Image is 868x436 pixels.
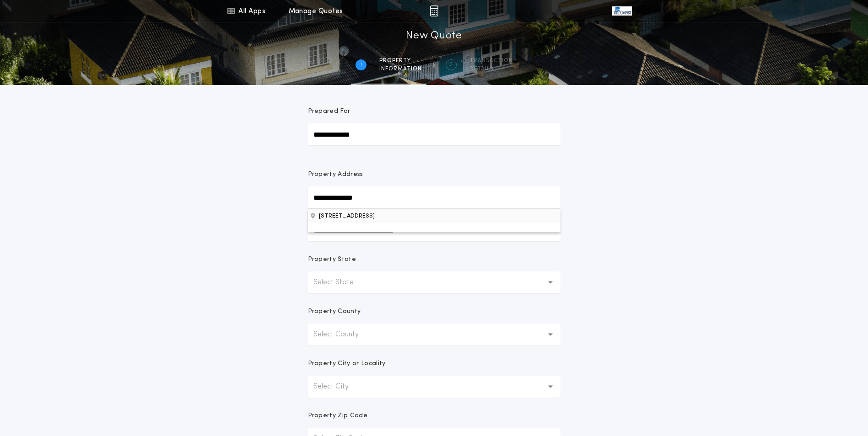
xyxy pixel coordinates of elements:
[612,6,631,16] img: vs-icon
[406,29,462,43] h1: New Quote
[308,376,561,398] button: Select City
[313,381,363,392] p: Select City
[313,277,368,288] p: Select State
[308,255,356,264] p: Property State
[308,209,561,223] button: Property Address
[449,61,453,69] h2: 2
[360,61,362,69] h2: 1
[308,307,361,316] p: Property County
[308,271,561,293] button: Select State
[430,5,438,16] img: img
[313,329,373,340] p: Select County
[379,57,422,64] span: Property
[308,107,350,116] p: Prepared For
[469,65,513,73] span: details
[308,123,561,145] input: Prepared For
[308,170,561,179] p: Property Address
[379,65,422,73] span: information
[308,359,386,368] p: Property City or Locality
[308,411,367,420] p: Property Zip Code
[308,324,561,346] button: Select County
[469,57,513,64] span: Transaction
